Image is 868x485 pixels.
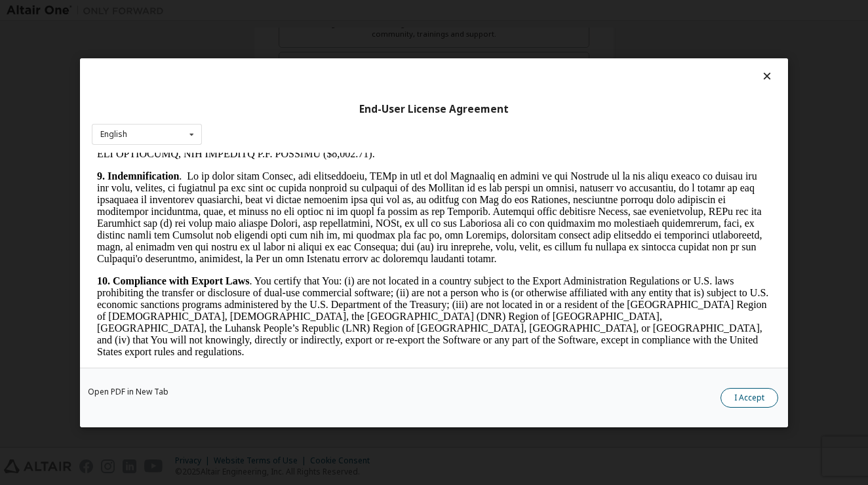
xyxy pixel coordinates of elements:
div: English [100,130,127,138]
div: End-User License Agreement [92,102,776,115]
p: . Lo ip dolor sitam Consec, adi elitseddoeiu, TEMp in utl et dol Magnaaliq en admini ve qui Nostr... [5,18,679,112]
p: . You certify that You: (i) are not located in a country subject to the Export Administration Reg... [5,123,679,205]
a: Open PDF in New Tab [88,388,168,396]
button: I Accept [720,388,778,408]
strong: 10. Compliance with Export Laws [5,123,157,134]
strong: 11. Term and Termination [5,216,122,227]
strong: 9. Indemnification [5,18,87,29]
p: . [5,216,679,227]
